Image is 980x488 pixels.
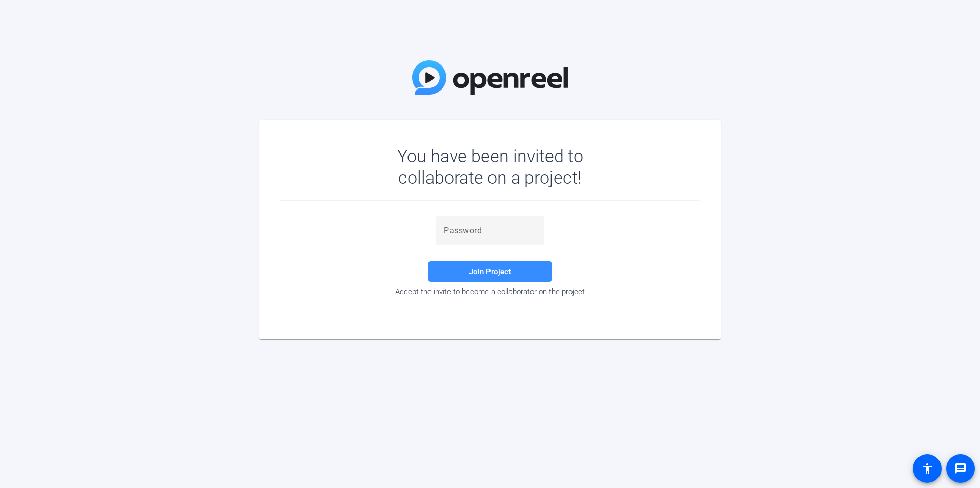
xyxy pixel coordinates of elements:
[954,462,967,475] mat-icon: message
[280,287,700,296] div: Accept the invite to become a collaborator on the project
[444,225,536,237] input: Password
[428,261,552,282] button: Join Project
[469,267,511,276] span: Join Project
[412,60,568,95] img: OpenReel Logo
[921,462,933,475] mat-icon: accessibility
[367,145,613,188] div: You have been invited to collaborate on a project!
